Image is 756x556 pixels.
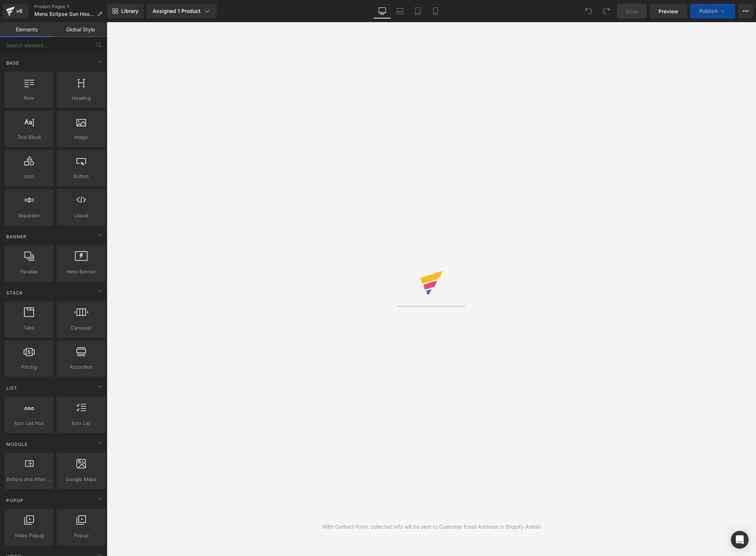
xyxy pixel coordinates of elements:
[731,531,749,549] div: Open Intercom Messenger
[373,4,391,18] a: Desktop
[7,324,51,332] span: Tabs
[409,4,427,18] a: Tablet
[59,532,103,539] span: Popup
[738,4,753,18] button: More
[34,4,108,10] a: Product Pages
[59,363,103,371] span: Accordion
[121,8,138,14] span: Library
[7,363,51,371] span: Pricing
[7,475,51,483] span: Before and After Images
[59,419,103,427] span: Icon List
[34,11,94,17] span: Mens Eclipse Sun Hoodie
[59,475,103,483] span: Google Maps
[7,94,51,102] span: Row
[658,7,678,15] span: Preview
[650,4,687,18] a: Preview
[59,133,103,141] span: Image
[7,173,51,180] span: Icon
[6,497,24,504] span: Popup
[7,268,51,276] span: Parallax
[6,59,20,66] span: Base
[6,385,18,392] span: List
[626,7,638,15] span: Save
[391,4,409,18] a: Laptop
[59,94,103,102] span: Heading
[690,4,735,18] button: Publish
[6,233,27,240] span: Banner
[7,133,51,141] span: Text Block
[59,324,103,332] span: Carousel
[59,268,103,276] span: Hero Banner
[427,4,444,18] a: Mobile
[699,8,718,14] span: Publish
[7,532,51,539] span: Video Popup
[15,6,24,16] div: v6
[107,4,144,18] a: New Library
[3,4,28,18] a: v6
[59,173,103,180] span: Button
[7,419,51,427] span: Icon List Hoz
[6,289,24,296] span: Stack
[599,4,614,18] button: Redo
[581,4,596,18] button: Undo
[6,441,28,448] span: Module
[54,22,107,37] a: Global Style
[153,7,211,15] div: Assigned 1 Product
[322,523,541,531] div: With Contact Form, collected info will be sent to Customer Email Address in Shopify Admin
[59,212,103,219] span: Liquid
[7,212,51,219] span: Separator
